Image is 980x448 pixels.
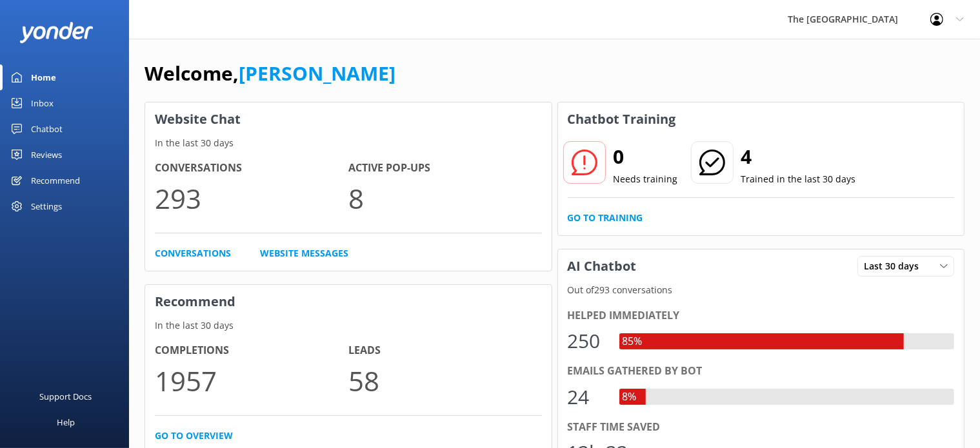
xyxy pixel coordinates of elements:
a: Go to Training [568,211,643,225]
p: Needs training [614,172,678,186]
span: Last 30 days [864,259,926,273]
h4: Completions [155,342,348,359]
h4: Active Pop-ups [348,160,542,177]
h3: AI Chatbot [558,249,646,283]
div: Staff time saved [568,419,955,436]
div: 250 [568,326,606,356]
p: 58 [348,359,542,402]
h2: 0 [614,141,678,172]
h2: 4 [741,141,856,172]
div: 24 [568,382,606,413]
div: Emails gathered by bot [568,363,955,380]
a: Website Messages [260,246,348,260]
a: [PERSON_NAME] [239,60,395,86]
h4: Leads [348,342,542,359]
p: In the last 30 days [145,136,552,150]
div: Recommend [31,168,80,193]
div: Helped immediately [568,307,955,324]
h4: Conversations [155,160,348,177]
div: Support Docs [40,384,92,409]
a: Conversations [155,246,231,260]
p: In the last 30 days [145,318,552,333]
div: 85% [619,333,646,350]
div: Home [31,64,56,90]
p: Out of 293 conversations [558,283,965,297]
p: 1957 [155,359,348,402]
div: Settings [31,193,62,219]
div: Help [57,409,75,435]
h1: Welcome, [145,58,395,89]
h3: Chatbot Training [558,102,686,136]
p: 8 [348,177,542,220]
img: yonder-white-logo.png [19,22,94,43]
p: Trained in the last 30 days [741,172,856,186]
div: 8% [619,389,640,405]
a: Go to overview [155,429,233,443]
p: 293 [155,177,348,220]
h3: Recommend [145,285,552,318]
div: Inbox [31,90,54,116]
div: Chatbot [31,116,63,142]
div: Reviews [31,142,62,168]
h3: Website Chat [145,102,552,136]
